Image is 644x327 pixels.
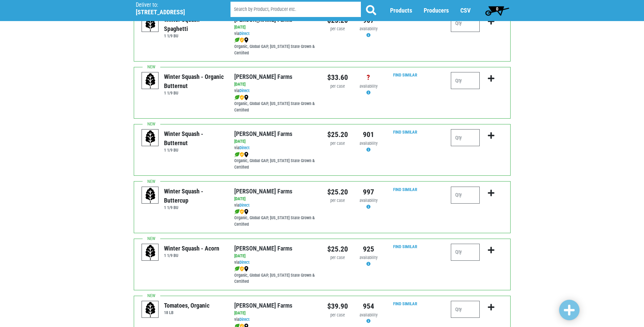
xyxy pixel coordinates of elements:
[240,266,244,272] img: safety-e55c860ca8c00a9c171001a62a92dabd.png
[244,95,249,100] img: map_marker-0e94453035b3232a4d21701695807de9.png
[239,31,250,36] a: Direct
[164,187,224,205] div: Winter Squash - Buttercup
[234,81,317,88] div: [DATE]
[358,72,379,83] div: ?
[136,2,213,8] p: Deliver to:
[234,316,317,323] div: via
[393,187,417,192] a: Find Similar
[451,15,480,32] input: Qty
[142,72,159,89] img: placeholder-variety-43d6402dacf2d531de610a020419775a.svg
[451,129,480,146] input: Qty
[234,95,240,100] img: leaf-e5c59151409436ccce96b2ca1b28e03c.png
[239,88,250,93] a: Direct
[393,301,417,306] a: Find Similar
[164,33,224,38] h6: 1 1/9 BU
[234,138,317,145] div: [DATE]
[482,4,512,17] a: 0
[234,196,317,202] div: [DATE]
[234,209,240,214] img: leaf-e5c59151409436ccce96b2ca1b28e03c.png
[234,208,317,228] div: Organic, Global GAP, [US_STATE] State Grown & Certified
[234,88,317,94] div: via
[239,203,250,208] a: Direct
[164,72,224,90] div: Winter Squash - Organic Butternut
[164,310,209,315] h6: 18 LB
[360,255,378,260] span: availability
[244,152,249,157] img: map_marker-0e94453035b3232a4d21701695807de9.png
[327,312,348,319] div: per case
[239,145,250,150] a: Direct
[234,245,292,252] a: [PERSON_NAME] Farms
[327,140,348,147] div: per case
[142,15,159,32] img: placeholder-variety-43d6402dacf2d531de610a020419775a.svg
[142,301,159,318] img: placeholder-variety-43d6402dacf2d531de610a020419775a.svg
[358,301,379,312] div: 954
[164,15,224,33] div: Winter Squash - Spaghetti
[360,198,378,203] span: availability
[234,253,317,259] div: [DATE]
[327,129,348,140] div: $25.20
[327,187,348,197] div: $25.20
[244,266,249,272] img: map_marker-0e94453035b3232a4d21701695807de9.png
[234,37,317,56] div: Organic, Global GAP, [US_STATE] State Grown & Certified
[136,8,213,16] h5: [STREET_ADDRESS]
[327,301,348,312] div: $39.90
[142,244,159,261] img: placeholder-variety-43d6402dacf2d531de610a020419775a.svg
[234,310,317,316] div: [DATE]
[244,209,249,214] img: map_marker-0e94453035b3232a4d21701695807de9.png
[393,72,417,78] a: Find Similar
[234,266,240,272] img: leaf-e5c59151409436ccce96b2ca1b28e03c.png
[358,187,379,197] div: 997
[451,244,480,261] input: Qty
[164,205,224,210] h6: 1 1/9 BU
[234,259,317,266] div: via
[234,130,292,137] a: [PERSON_NAME] Farms
[234,152,240,157] img: leaf-e5c59151409436ccce96b2ca1b28e03c.png
[244,37,249,43] img: map_marker-0e94453035b3232a4d21701695807de9.png
[164,148,224,153] h6: 1 1/9 BU
[142,187,159,204] img: placeholder-variety-43d6402dacf2d531de610a020419775a.svg
[234,266,317,285] div: Organic, Global GAP, [US_STATE] State Grown & Certified
[164,244,219,253] div: Winter Squash - Acorn
[360,141,378,146] span: availability
[142,130,159,147] img: placeholder-variety-43d6402dacf2d531de610a020419775a.svg
[327,26,348,32] div: per case
[496,6,498,12] span: 0
[234,73,292,80] a: [PERSON_NAME] Farms
[424,7,449,14] a: Producers
[451,72,480,89] input: Qty
[451,187,480,204] input: Qty
[164,129,224,148] div: Winter Squash - Butternut
[327,72,348,83] div: $33.60
[164,90,224,96] h6: 1 1/9 BU
[240,152,244,157] img: safety-e55c860ca8c00a9c171001a62a92dabd.png
[327,197,348,204] div: per case
[460,7,471,14] a: CSV
[164,301,209,310] div: Tomatoes, Organic
[234,16,292,23] a: [PERSON_NAME] Farms
[234,31,317,37] div: via
[360,84,378,89] span: availability
[231,2,361,17] input: Search by Product, Producer etc.
[239,317,250,322] a: Direct
[234,188,292,195] a: [PERSON_NAME] Farms
[234,24,317,31] div: [DATE]
[234,94,317,114] div: Organic, Global GAP, [US_STATE] State Grown & Certified
[393,130,417,135] a: Find Similar
[360,312,378,317] span: availability
[358,244,379,255] div: 925
[240,209,244,214] img: safety-e55c860ca8c00a9c171001a62a92dabd.png
[360,26,378,31] span: availability
[390,7,412,14] a: Products
[327,244,348,255] div: $25.20
[239,260,250,265] a: Direct
[234,151,317,171] div: Organic, Global GAP, [US_STATE] State Grown & Certified
[234,37,240,43] img: leaf-e5c59151409436ccce96b2ca1b28e03c.png
[240,95,244,100] img: safety-e55c860ca8c00a9c171001a62a92dabd.png
[234,202,317,209] div: via
[327,255,348,261] div: per case
[164,253,219,258] h6: 1 1/9 BU
[358,129,379,140] div: 901
[234,302,292,309] a: [PERSON_NAME] Farms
